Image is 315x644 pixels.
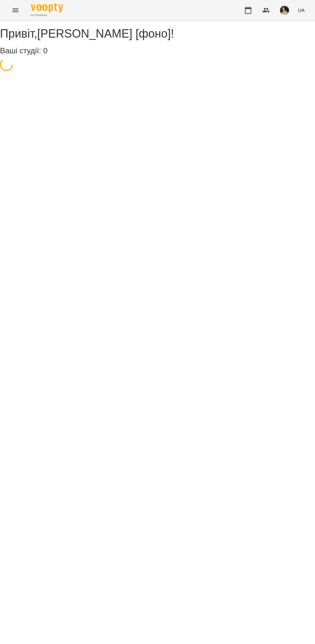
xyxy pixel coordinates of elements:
[31,3,63,13] img: Voopty Logo
[298,7,305,13] span: UA
[43,46,47,55] span: 0
[280,6,289,15] img: e7cc86ff2ab213a8ed988af7ec1c5bbe.png
[31,13,63,17] span: For Business
[295,4,307,16] button: UA
[8,3,23,18] button: Menu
